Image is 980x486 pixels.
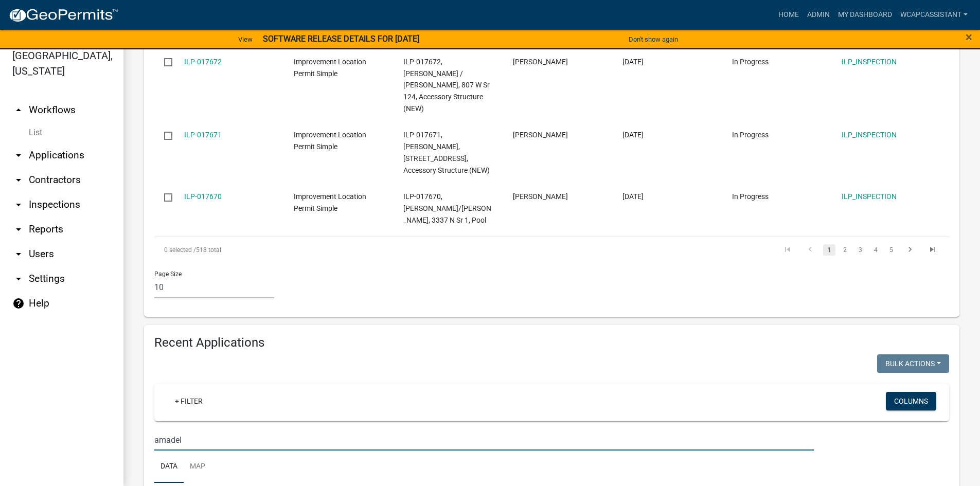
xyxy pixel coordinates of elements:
a: 3 [854,244,866,256]
h4: Recent Applications [154,335,949,350]
span: × [966,30,972,44]
i: arrow_drop_down [12,273,25,285]
a: ILP-017671 [184,131,222,139]
a: go to next page [900,244,920,256]
li: page 3 [852,241,868,259]
a: View [234,31,257,48]
a: ILP_INSPECTION [842,192,897,201]
a: Data [154,451,184,483]
span: Clinton R Ousley [513,192,568,201]
i: help [12,297,25,310]
a: go to first page [778,244,797,256]
span: In Progress [732,131,769,139]
a: ILP_INSPECTION [842,58,897,66]
a: ILP-017672 [184,58,222,66]
input: Search for applications [154,429,814,451]
a: ILP-017670 [184,192,222,201]
span: ILP-017671, Ellis, Andrew W, 323 Elm Grove Rd, Accessory Structure (NEW) [403,131,490,174]
span: LEANDER SCHWARTZ [513,131,568,139]
i: arrow_drop_down [12,248,25,260]
a: Home [774,5,803,25]
span: Improvement Location Permit Simple [294,131,366,151]
span: ILP-017670, Hiday, Kevin Brent/Stephanie Lyn, 3337 N Sr 1, Pool [403,192,491,224]
span: 09/10/2025 [622,58,644,66]
a: go to last page [923,244,942,256]
a: 1 [823,244,835,256]
button: Don't show again [625,31,682,48]
i: arrow_drop_down [12,149,25,161]
i: arrow_drop_down [12,199,25,211]
li: page 2 [837,241,852,259]
li: page 1 [822,241,837,259]
a: Map [184,451,211,483]
span: Leander Schwartz [513,58,568,66]
span: ILP-017672, Hinshaw, Donald K / Maxine J, 807 W Sr 124, Accessory Structure (NEW) [403,58,490,113]
button: Columns [886,392,936,410]
div: 518 total [154,237,468,263]
i: arrow_drop_down [12,174,25,186]
a: 2 [839,244,851,256]
span: 0 selected / [164,246,196,254]
li: page 4 [868,241,883,259]
a: go to previous page [800,244,820,256]
a: 4 [869,244,882,256]
span: In Progress [732,192,769,201]
a: 5 [885,244,897,256]
span: 09/10/2025 [622,131,644,139]
a: wcapcassistant [896,5,972,25]
button: Close [966,31,972,43]
a: My Dashboard [834,5,896,25]
strong: SOFTWARE RELEASE DETAILS FOR [DATE] [263,34,419,44]
a: ILP_INSPECTION [842,131,897,139]
a: Admin [803,5,834,25]
li: page 5 [883,241,899,259]
i: arrow_drop_down [12,223,25,236]
button: Bulk Actions [877,354,949,373]
span: 09/10/2025 [622,192,644,201]
a: + Filter [167,392,211,410]
span: Improvement Location Permit Simple [294,58,366,78]
i: arrow_drop_up [12,104,25,116]
span: In Progress [732,58,769,66]
span: Improvement Location Permit Simple [294,192,366,212]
